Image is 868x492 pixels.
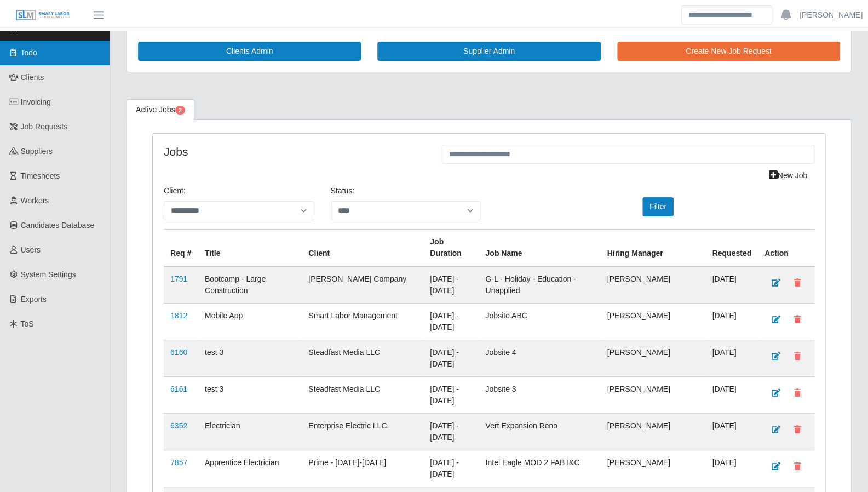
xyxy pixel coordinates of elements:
span: Invoicing [21,98,51,106]
a: Supplier Admin [377,42,600,61]
td: [DATE] [705,450,758,487]
td: [DATE] - [DATE] [423,266,479,304]
th: Client [302,229,423,266]
a: Create New Job Request [617,42,840,61]
td: Intel Eagle MOD 2 FAB I&C [479,450,600,487]
th: Hiring Manager [601,229,706,266]
td: Electrician [198,413,302,450]
h4: Jobs [164,145,426,158]
td: [PERSON_NAME] [601,450,706,487]
span: Candidates Database [21,221,95,230]
a: Active Jobs [127,99,194,121]
th: Req # [164,229,198,266]
span: Clients [21,73,44,82]
td: Steadfast Media LLC [302,376,423,413]
td: Jobsite 3 [479,376,600,413]
td: Enterprise Electric LLC. [302,413,423,450]
a: 7857 [170,458,187,467]
td: Prime - [DATE]-[DATE] [302,450,423,487]
a: 6352 [170,421,187,430]
a: 6160 [170,348,187,357]
span: Suppliers [21,147,53,156]
input: Search [681,5,772,25]
td: [PERSON_NAME] [601,376,706,413]
span: Timesheets [21,171,60,180]
span: System Settings [21,270,76,279]
span: Pending Jobs [175,106,185,115]
label: Client: [164,185,186,197]
span: Exports [21,295,47,304]
a: [PERSON_NAME] [800,9,863,21]
td: [PERSON_NAME] [601,413,706,450]
td: [PERSON_NAME] [601,266,706,304]
span: Todo [21,48,37,57]
span: Job Requests [21,122,68,131]
td: [DATE] [705,303,758,340]
td: [PERSON_NAME] Company [302,266,423,304]
a: 6161 [170,385,187,393]
td: test 3 [198,376,302,413]
span: Workers [21,196,49,205]
td: [PERSON_NAME] [601,303,706,340]
a: 1812 [170,311,187,320]
td: Mobile App [198,303,302,340]
td: Jobsite ABC [479,303,600,340]
a: 1791 [170,274,187,283]
button: Filter [642,197,674,216]
td: [DATE] - [DATE] [423,340,479,376]
td: [DATE] [705,340,758,376]
td: [PERSON_NAME] [601,340,706,376]
td: [DATE] - [DATE] [423,376,479,413]
th: Job Name [479,229,600,266]
td: Smart Labor Management [302,303,423,340]
label: Status: [331,185,355,197]
td: [DATE] - [DATE] [423,303,479,340]
span: ToS [21,319,34,328]
td: G-L - Holiday - Education - Unapplied [479,266,600,304]
td: [DATE] - [DATE] [423,413,479,450]
td: [DATE] [705,266,758,304]
td: Vert Expansion Reno [479,413,600,450]
td: Bootcamp - Large Construction [198,266,302,304]
td: [DATE] - [DATE] [423,450,479,487]
td: Jobsite 4 [479,340,600,376]
a: New Job [762,166,814,185]
td: test 3 [198,340,302,376]
th: Job Duration [423,229,479,266]
img: SLM Logo [15,9,70,21]
th: Title [198,229,302,266]
td: [DATE] [705,376,758,413]
td: Apprentice Electrician [198,450,302,487]
th: Requested [705,229,758,266]
a: Clients Admin [138,42,361,61]
td: Steadfast Media LLC [302,340,423,376]
th: Action [758,229,814,266]
td: [DATE] [705,413,758,450]
span: Users [21,245,41,254]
